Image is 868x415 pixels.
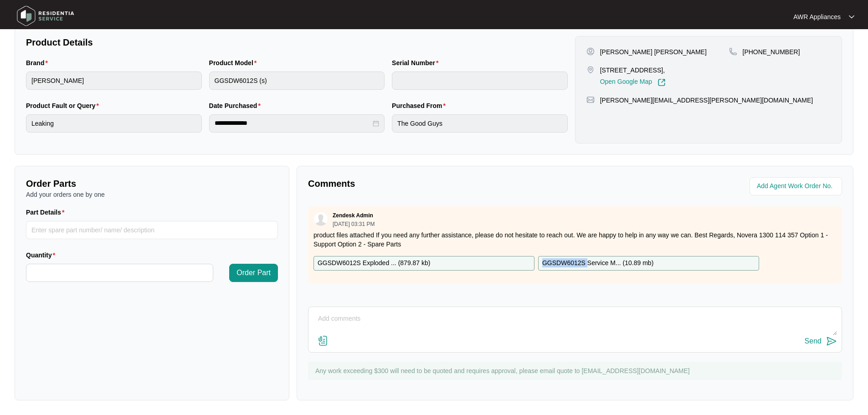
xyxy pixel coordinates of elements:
img: file-attachment-doc.svg [318,335,329,346]
input: Quantity [26,264,213,282]
p: Zendesk Admin [333,212,373,219]
input: Product Fault or Query [26,114,202,133]
input: Product Model [209,72,385,90]
label: Date Purchased [209,101,264,110]
input: Add Agent Work Order No. [757,181,837,192]
img: map-pin [729,47,737,56]
input: Brand [26,72,202,90]
input: Purchased From [392,114,568,133]
p: product files attached If you need any further assistance, please do not hesitate to reach out. W... [313,231,837,249]
button: Order Part [229,264,278,282]
label: Product Fault or Query [26,101,103,110]
p: [STREET_ADDRESS], [600,66,666,75]
p: Comments [308,177,569,190]
img: dropdown arrow [849,15,854,19]
label: Purchased From [392,101,449,110]
p: [PERSON_NAME][EMAIL_ADDRESS][PERSON_NAME][DOMAIN_NAME] [600,96,813,105]
img: user.svg [314,212,328,226]
p: [PERSON_NAME] [PERSON_NAME] [600,47,707,56]
p: Product Details [26,36,568,49]
input: Part Details [26,221,278,239]
p: [PHONE_NUMBER] [743,47,800,56]
p: GGSDW6012S Exploded ... ( 879.87 kb ) [318,258,431,268]
img: user-pin [586,47,595,56]
p: Any work exceeding $300 will need to be quoted and requires approval, please email quote to [EMAI... [315,366,837,375]
span: Order Part [236,267,271,278]
label: Brand [26,58,51,67]
img: send-icon.svg [826,336,837,347]
div: Send [805,337,822,345]
p: GGSDW6012S Service M... ( 10.89 mb ) [542,258,653,268]
input: Date Purchased [215,118,371,128]
p: AWR Appliances [793,12,841,21]
a: Open Google Map [600,78,666,87]
img: Link-External [657,78,666,87]
input: Serial Number [392,72,568,90]
label: Serial Number [392,58,442,67]
label: Product Model [209,58,261,67]
button: Send [805,335,837,348]
img: residentia service logo [14,2,77,30]
img: map-pin [586,66,595,74]
p: Order Parts [26,177,278,190]
p: Add your orders one by one [26,190,278,199]
img: map-pin [586,96,595,104]
p: [DATE] 03:31 PM [333,221,375,227]
label: Part Details [26,208,68,217]
label: Quantity [26,251,59,260]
